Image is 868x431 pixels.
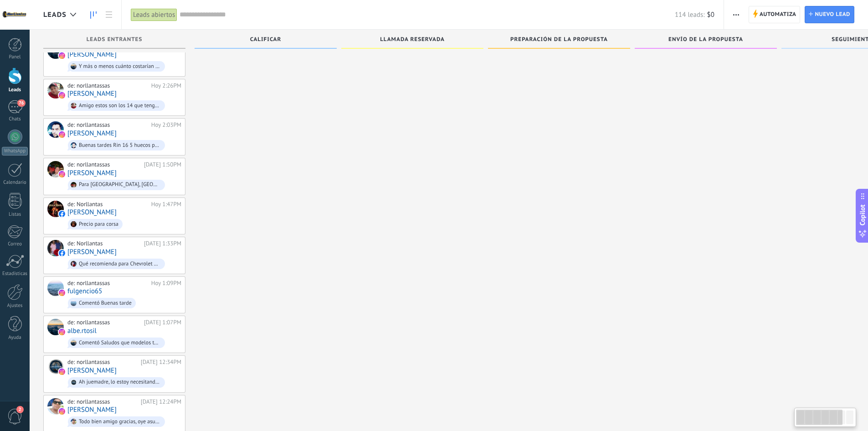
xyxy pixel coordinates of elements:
div: Comentó Buenas tarde [79,300,132,306]
div: Ah juemadre, lo estoy necesitando en 14, muchísimas gracias, si le llegan me avisa [79,379,161,385]
div: Amigo estos son los 14 que tengo disponibles [79,103,161,109]
span: Envío de la propuesta [668,36,743,43]
a: fulgencio65 [67,287,102,295]
span: Copilot [858,204,867,225]
img: instagram.svg [59,171,65,177]
span: $0 [707,10,714,19]
img: instagram.svg [59,52,65,59]
a: Nuevo lead [805,6,854,23]
div: de: norllantassas [67,161,141,168]
div: Rafael Martinez Mena [47,240,64,256]
div: Envío de la propuesta [639,36,772,44]
div: Hoy 1:09PM [151,280,181,287]
div: Leads Entrantes [48,36,181,44]
div: Precio para corsa [79,221,118,228]
div: Hoy 2:26PM [151,82,181,89]
div: Llamada reservada [346,36,479,44]
div: Preparación de la propuesta [493,36,626,44]
div: Comentó Saludos que modelos tendrán para un fiesta move negro en rin 14. Gracias! [79,340,161,346]
div: de: Norllantas [67,201,148,208]
div: Llantas Pereira [47,358,64,375]
div: de: norllantassas [67,398,138,405]
div: Panel [2,54,28,60]
div: Calendario [2,180,28,186]
div: Franklin Hercules [47,398,64,415]
span: Automatiza [760,6,796,23]
span: 114 leads: [675,10,705,19]
div: de: Norllantas [67,240,141,247]
span: Leads Entrantes [87,36,143,43]
div: Correo [2,241,28,247]
img: instagram.svg [59,408,65,415]
span: Calificar [250,36,282,43]
div: Santiago Villegas [47,42,64,59]
a: [PERSON_NAME] [67,248,117,256]
button: Más [729,6,743,23]
span: 76 [17,99,25,107]
a: albe.rtosil [67,327,97,335]
div: Qué recomienda para Chevrolet Aveo [79,261,161,267]
a: [PERSON_NAME] [67,130,117,137]
div: de: norllantassas [67,121,148,129]
a: [PERSON_NAME] [67,51,117,58]
div: de: norllantassas [67,319,141,326]
span: Leads [43,10,67,19]
a: [PERSON_NAME] [67,406,117,414]
a: [PERSON_NAME] [67,90,117,98]
div: [DATE] 1:50PM [144,161,181,168]
div: ＧＲＩＥＣＯ [47,161,64,177]
img: instagram.svg [59,131,65,138]
img: instagram.svg [59,329,65,335]
span: Preparación de la propuesta [510,36,608,43]
div: [DATE] 1:07PM [144,319,181,326]
div: de: norllantassas [67,82,148,89]
span: Nuevo lead [815,6,850,23]
img: instagram.svg [59,369,65,375]
div: fulgencio65 [47,280,64,296]
div: chaplin [47,121,64,138]
div: Calificar [199,36,332,44]
div: de: norllantassas [67,358,138,366]
div: WhatsApp [2,147,28,156]
a: Lista [101,6,117,24]
div: Leads [2,87,28,93]
div: Oliver Checa [47,201,64,217]
div: Edgar [47,82,64,99]
img: instagram.svg [59,290,65,296]
div: Hoy 2:03PM [151,121,181,129]
div: de: norllantassas [67,280,148,287]
div: Ajustes [2,303,28,309]
a: Leads [86,6,101,24]
img: facebook-sm.svg [59,250,65,256]
div: Todo bien amigo gracias, oye asumo que los que tenías usado 16*8 también los vendiste, sabes que ... [79,419,161,425]
div: [DATE] 12:24PM [141,398,181,405]
a: [PERSON_NAME] [67,208,117,216]
div: Hoy 1:47PM [151,201,181,208]
div: [DATE] 1:33PM [144,240,181,247]
div: Estadísticas [2,271,28,277]
div: [DATE] 12:34PM [141,358,181,366]
div: Para [GEOGRAPHIC_DATA], [GEOGRAPHIC_DATA] [79,182,161,188]
a: Automatiza [749,6,801,23]
span: 2 [16,406,24,413]
img: instagram.svg [59,92,65,99]
a: [PERSON_NAME] [67,367,117,374]
div: Ayuda [2,335,28,341]
a: [PERSON_NAME] [67,169,117,177]
div: Buenas tardes Rin 16 5 huecos ponchero para una Chevrolet Zafira [79,142,161,149]
div: Chats [2,116,28,122]
div: Y más o menos cuánto costarían los 17 [79,63,161,70]
div: Leads abiertos [131,8,177,21]
span: Llamada reservada [380,36,445,43]
img: facebook-sm.svg [59,211,65,217]
div: Listas [2,212,28,218]
div: albe.rtosil [47,319,64,335]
